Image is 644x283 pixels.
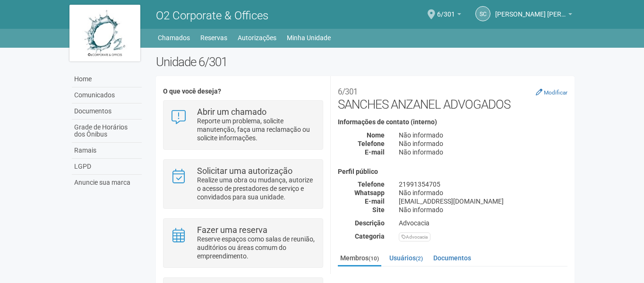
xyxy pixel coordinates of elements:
[338,87,358,96] small: 6/301
[369,255,379,262] small: (10)
[416,255,423,262] small: (2)
[69,5,140,61] img: logo.jpg
[171,167,316,201] a: Solicitar uma autorização Realize uma obra ou mudança, autorize o acesso de prestadores de serviç...
[287,31,331,44] a: Minha Unidade
[475,6,490,21] a: SC
[392,197,575,206] div: [EMAIL_ADDRESS][DOMAIN_NAME]
[495,12,572,19] a: [PERSON_NAME] [PERSON_NAME] Anzanel
[338,168,567,175] h4: Perfil público
[367,131,385,139] strong: Nome
[163,88,323,95] h4: O que você deseja?
[72,143,142,159] a: Ramais
[338,274,567,283] strong: Membros
[156,9,268,22] span: O2 Corporate & Offices
[197,225,267,235] strong: Fazer uma reserva
[72,175,142,190] a: Anuncie sua marca
[365,148,385,156] strong: E-mail
[72,71,142,87] a: Home
[354,189,385,197] strong: Whatsapp
[392,206,575,214] div: Não informado
[392,180,575,189] div: 21991354705
[392,148,575,156] div: Não informado
[72,103,142,120] a: Documentos
[238,31,276,44] a: Autorizações
[392,131,575,139] div: Não informado
[72,159,142,175] a: LGPD
[431,251,473,265] a: Documentos
[358,180,385,188] strong: Telefone
[399,232,430,241] div: Advocacia
[200,31,227,44] a: Reservas
[72,120,142,143] a: Grade de Horários dos Ônibus
[72,87,142,103] a: Comunicados
[338,119,567,126] h4: Informações de contato (interno)
[197,166,292,176] strong: Solicitar uma autorização
[536,88,567,96] a: Modificar
[437,1,455,18] span: 6/301
[392,219,575,227] div: Advocacia
[171,108,316,142] a: Abrir um chamado Reporte um problema, solicite manutenção, faça uma reclamação ou solicite inform...
[365,197,385,205] strong: E-mail
[171,226,316,260] a: Fazer uma reserva Reserve espaços como salas de reunião, auditórios ou áreas comum do empreendime...
[355,232,385,240] strong: Categoria
[387,251,425,265] a: Usuários(2)
[544,89,567,96] small: Modificar
[372,206,385,214] strong: Site
[156,55,575,69] h2: Unidade 6/301
[197,117,316,142] p: Reporte um problema, solicite manutenção, faça uma reclamação ou solicite informações.
[355,219,385,227] strong: Descrição
[158,31,190,44] a: Chamados
[495,1,566,18] span: Simone Cristina Sanches Anzanel
[338,251,381,266] a: Membros(10)
[392,139,575,148] div: Não informado
[437,12,461,19] a: 6/301
[197,107,266,117] strong: Abrir um chamado
[392,189,575,197] div: Não informado
[338,83,567,111] h2: SANCHES ANZANEL ADVOGADOS
[197,176,316,201] p: Realize uma obra ou mudança, autorize o acesso de prestadores de serviço e convidados para sua un...
[358,140,385,147] strong: Telefone
[197,235,316,260] p: Reserve espaços como salas de reunião, auditórios ou áreas comum do empreendimento.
